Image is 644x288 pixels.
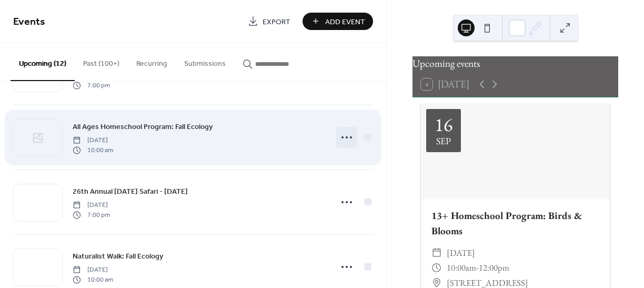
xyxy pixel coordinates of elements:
span: 10:00 am [73,275,113,284]
div: 16 [435,115,452,134]
span: 7:00 pm [73,81,110,90]
span: Naturalist Walk: Fall Ecology [73,251,163,262]
a: Naturalist Walk: Fall Ecology [73,250,163,262]
span: 10:00am [447,260,476,275]
div: Upcoming events [412,56,618,72]
button: Past (100+) [75,43,128,80]
span: [DATE] [73,265,113,275]
span: [DATE] [73,136,113,145]
a: 26th Annual [DATE] Safari - [DATE] [73,185,188,197]
button: Recurring [128,43,176,80]
span: [DATE] [447,245,475,261]
div: ​ [431,260,441,275]
button: Submissions [176,43,234,80]
span: Events [13,12,45,32]
span: All Ages Homeschool Program: Fall Ecology [73,122,213,133]
span: 10:00 am [73,145,113,155]
span: [DATE] [73,201,110,210]
div: ​ [431,245,441,261]
a: 13+ Homeschool Program: Birds & Blooms [431,209,582,237]
a: Export [240,13,298,30]
span: Add Event [325,16,365,27]
span: 26th Annual [DATE] Safari - [DATE] [73,186,188,197]
span: 12:00pm [479,260,509,275]
button: Add Event [303,13,373,30]
button: Upcoming (12) [11,43,75,81]
a: All Ages Homeschool Program: Fall Ecology [73,121,213,133]
span: Export [263,16,290,27]
div: Sep [436,136,451,146]
span: - [476,260,479,275]
span: 7:00 pm [73,210,110,220]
